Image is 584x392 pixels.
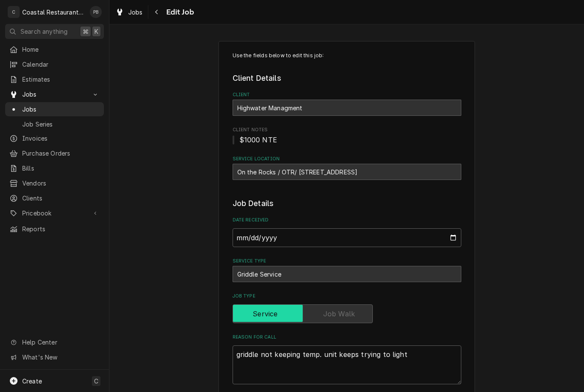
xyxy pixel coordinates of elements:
div: Phill Blush's Avatar [90,6,102,18]
span: Job Series [22,120,100,129]
button: Navigate back [150,5,164,19]
span: Help Center [22,338,99,347]
a: Job Series [5,117,104,131]
a: Jobs [112,5,146,19]
div: Highwater Managment [233,100,461,116]
label: Reason For Call [233,334,461,341]
legend: Job Details [233,198,461,209]
span: K [94,27,98,36]
span: Jobs [22,90,87,99]
div: Client [233,91,461,116]
a: Reports [5,222,104,236]
span: Clients [22,194,100,203]
label: Service Location [233,156,461,162]
span: Estimates [22,75,100,84]
label: Date Received [233,217,461,224]
span: Search anything [21,27,68,36]
span: $1000 NTE [239,136,277,144]
span: Jobs [128,8,143,17]
a: Home [5,42,104,56]
span: Client Notes [233,135,461,145]
a: Purchase Orders [5,146,104,160]
a: Bills [5,161,104,175]
span: Client Notes [233,127,461,133]
textarea: griddle not keeping temp. unit keeps trying to light [233,345,461,384]
span: Pricebook [22,209,87,218]
span: C [94,377,98,386]
span: Invoices [22,134,100,143]
div: Service Location [233,156,461,180]
div: C [8,6,20,18]
a: Invoices [5,131,104,145]
a: Estimates [5,72,104,86]
label: Service Type [233,258,461,265]
span: Vendors [22,179,100,188]
span: Jobs [22,105,100,114]
label: Client [233,91,461,98]
div: Coastal Restaurant Repair [22,8,85,17]
div: Reason For Call [233,334,461,384]
a: Calendar [5,57,104,71]
a: Go to Pricebook [5,206,104,220]
span: Bills [22,164,100,173]
label: Job Type [233,293,461,300]
div: Job Type [233,293,461,323]
input: yyyy-mm-dd [233,228,461,247]
div: PB [90,6,102,18]
div: On the Rocks / OTR/ 43 Cape Henlopen Dr, Lewes, DE 19958 [233,164,461,180]
div: Date Received [233,217,461,247]
a: Vendors [5,176,104,190]
span: What's New [22,353,99,362]
a: Go to What's New [5,350,104,364]
legend: Client Details [233,73,461,84]
div: Service [233,304,461,323]
span: Calendar [22,60,100,69]
span: Home [22,45,100,54]
a: Go to Help Center [5,335,104,349]
span: Purchase Orders [22,149,100,158]
p: Use the fields below to edit this job: [233,52,461,59]
span: Reports [22,224,100,233]
div: Client Notes [233,127,461,145]
div: Service Type [233,258,461,282]
a: Go to Jobs [5,87,104,101]
a: Jobs [5,102,104,116]
span: ⌘ [83,27,88,36]
span: Edit Job [164,6,194,18]
a: Clients [5,191,104,205]
button: Search anything⌘K [5,24,104,39]
span: Create [22,377,42,385]
div: Griddle Service [233,266,461,282]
